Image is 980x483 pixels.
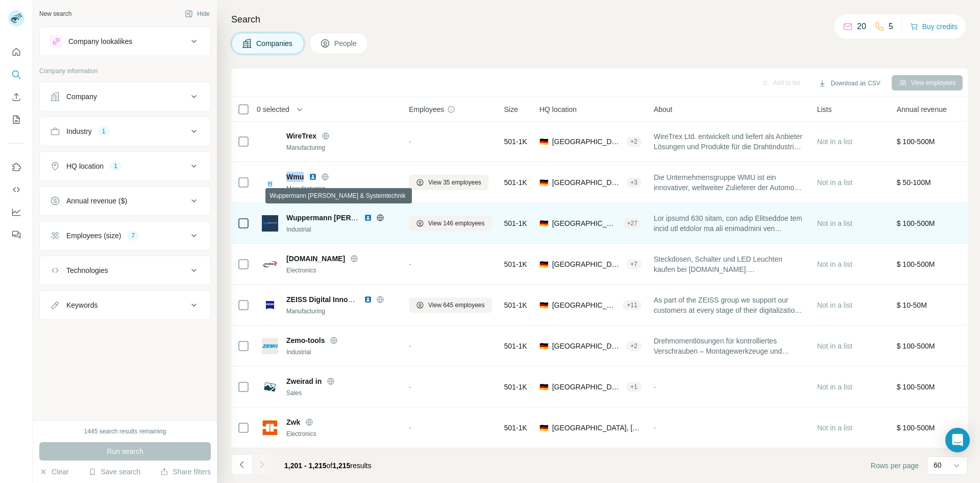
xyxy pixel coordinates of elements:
[262,338,278,354] img: Logo of Zemo-tools
[623,219,641,228] div: + 27
[626,382,642,392] div: + 1
[231,12,968,27] h4: Search
[540,104,577,114] span: HQ location
[626,260,642,269] div: + 7
[552,382,622,392] span: [GEOGRAPHIC_DATA], [GEOGRAPHIC_DATA]|[GEOGRAPHIC_DATA]|[GEOGRAPHIC_DATA]
[654,295,805,315] span: As part of the ZEISS group we support our customers at every stage of their digitalization projec...
[262,420,278,436] img: Logo of Zwk
[945,428,970,452] div: Open Intercom Messenger
[39,66,211,76] p: Company information
[817,219,852,227] span: Not in a list
[286,348,397,357] div: Industrial
[504,382,527,392] span: 501-1K
[160,467,211,477] button: Share filters
[8,110,24,129] button: My lists
[284,462,327,470] span: 1,201 - 1,215
[40,29,210,54] button: Company lookalikes
[262,379,278,395] img: Logo of Zweirad in
[286,143,397,152] div: Manufacturing
[409,175,488,190] button: View 35 employees
[504,341,527,351] span: 501-1K
[504,104,518,114] span: Size
[504,259,527,269] span: 501-1K
[654,254,805,274] span: Steckdosen, Schalter und LED Leuchten kaufen bei [DOMAIN_NAME]. [PERSON_NAME] Versand, Günstig be...
[552,177,622,188] span: [GEOGRAPHIC_DATA], [GEOGRAPHIC_DATA]
[284,462,371,470] span: results
[897,424,935,432] span: $ 100-500M
[364,295,372,304] img: LinkedIn logo
[540,177,548,188] span: 🇩🇪
[409,297,492,313] button: View 645 employees
[817,137,852,146] span: Not in a list
[540,382,548,392] span: 🇩🇪
[334,38,358,49] span: People
[626,341,642,351] div: + 2
[286,376,322,386] span: Zweirad in
[40,258,210,283] button: Technologies
[409,137,411,146] span: -
[286,225,397,234] div: Industrial
[262,174,278,191] img: Logo of Wmu
[540,218,548,228] span: 🇩🇪
[286,172,304,182] span: Wmu
[40,84,210,109] button: Company
[654,104,673,114] span: About
[540,341,548,351] span: 🇩🇪
[428,178,481,187] span: View 35 employees
[256,38,293,49] span: Companies
[817,383,852,391] span: Not in a list
[40,223,210,248] button: Employees (size)7
[327,462,333,470] span: of
[110,162,121,171] div: 1
[40,293,210,317] button: Keywords
[409,424,411,432] span: -
[286,335,325,346] span: Zemo-tools
[623,301,641,310] div: + 11
[540,259,548,269] span: 🇩🇪
[871,461,919,471] span: Rows per page
[897,178,931,187] span: $ 50-100M
[262,297,278,313] img: Logo of ZEISS Digital Innovation
[626,137,642,146] div: + 2
[39,9,71,18] div: New search
[910,19,958,34] button: Buy credits
[309,173,317,181] img: LinkedIn logo
[654,172,805,193] span: Die Unternehmensgruppe WMU ist ein innovativer, weltweiter Zulieferer der Automobil- und Elektroh...
[332,462,350,470] span: 1,215
[8,203,24,221] button: Dashboard
[286,184,397,193] div: Manufacturing
[257,104,289,114] span: 0 selected
[88,467,140,477] button: Save search
[66,161,104,171] div: HQ location
[857,20,866,33] p: 20
[286,417,300,427] span: Zwk
[66,91,97,102] div: Company
[654,424,656,432] span: -
[8,158,24,176] button: Use Surfe on LinkedIn
[40,119,210,144] button: Industry1
[286,388,397,398] div: Sales
[654,383,656,391] span: -
[68,36,132,47] div: Company lookalikes
[552,423,642,433] span: [GEOGRAPHIC_DATA], [GEOGRAPHIC_DATA]|[GEOGRAPHIC_DATA]|[PERSON_NAME]
[8,180,24,199] button: Use Surfe API
[66,231,121,241] div: Employees (size)
[409,383,411,391] span: -
[504,300,527,310] span: 501-1K
[84,427,166,436] div: 1445 search results remaining
[428,219,485,228] span: View 146 employees
[897,104,947,114] span: Annual revenue
[897,219,935,227] span: $ 100-500M
[286,131,316,141] span: WireTrex
[286,429,397,439] div: Electronics
[897,301,927,309] span: $ 10-50M
[817,424,852,432] span: Not in a list
[540,423,548,433] span: 🇩🇪
[66,265,108,275] div: Technologies
[409,260,411,268] span: -
[262,133,278,150] img: Logo of WireTrex
[654,213,805,234] span: Lor ipsumd 630 sitam, con adip Elitseddoe tem incid utl etdolor ma ali enimadmini ven quisnostru ...
[286,266,397,275] div: Electronics
[66,196,127,206] div: Annual revenue ($)
[552,218,619,228] span: [GEOGRAPHIC_DATA], [GEOGRAPHIC_DATA]|[GEOGRAPHIC_DATA]|[GEOGRAPHIC_DATA]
